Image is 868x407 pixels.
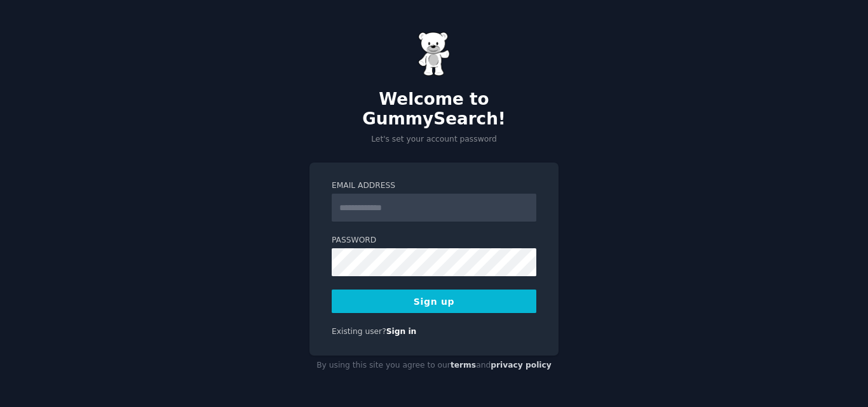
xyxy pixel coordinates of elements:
label: Email Address [332,180,536,192]
a: terms [451,361,476,370]
label: Password [332,235,536,246]
span: Existing user? [332,327,386,336]
div: By using this site you agree to our and [309,356,559,376]
p: Let's set your account password [309,134,559,145]
a: privacy policy [491,361,552,370]
img: Gummy Bear [418,32,450,76]
a: Sign in [386,327,417,336]
h2: Welcome to GummySearch! [309,90,559,130]
button: Sign up [332,290,536,313]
